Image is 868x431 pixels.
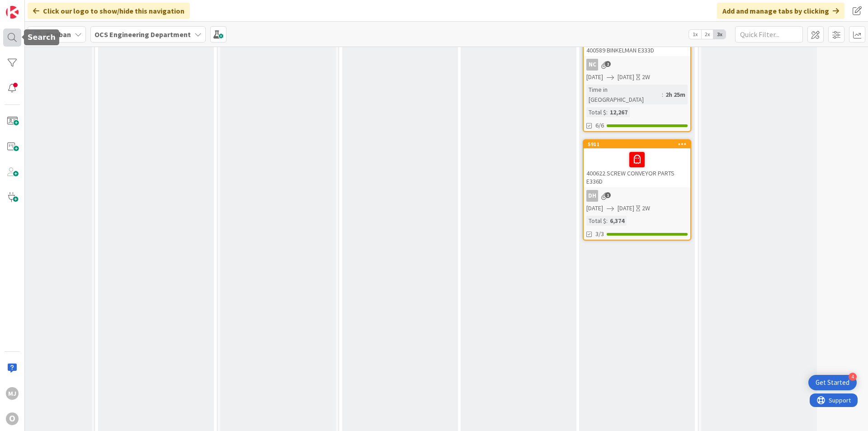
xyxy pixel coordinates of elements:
[586,216,606,226] div: Total $
[642,72,650,82] div: 2W
[28,33,56,42] h5: Search
[849,373,857,381] div: 4
[584,190,690,202] div: DH
[584,148,690,187] div: 400622 SCREW CONVEYOR PARTS E336D
[19,1,41,12] span: Support
[605,61,611,67] span: 2
[713,30,726,39] span: 3x
[6,6,19,19] img: Visit kanbanzone.com
[605,192,611,198] span: 1
[663,90,688,99] div: 2h 25m
[583,139,691,241] a: 5911400622 SCREW CONVEYOR PARTS E336DDH[DATE][DATE]2WTotal $:6,3743/3
[586,72,603,82] span: [DATE]
[586,85,662,104] div: Time in [GEOGRAPHIC_DATA]
[586,204,603,213] span: [DATE]
[586,190,598,202] div: DH
[701,30,713,39] span: 2x
[816,378,849,387] div: Get Started
[6,412,19,425] div: O
[586,59,598,71] div: NC
[689,30,701,39] span: 1x
[94,30,191,39] b: OCS Engineering Department
[583,16,691,132] a: 400589 BINKELMAN E333DNC[DATE][DATE]2WTime in [GEOGRAPHIC_DATA]:2h 25mTotal $:12,2676/6
[584,59,690,71] div: NC
[608,107,630,117] div: 12,267
[584,140,690,148] div: 5911
[28,3,190,19] div: Click our logo to show/hide this navigation
[46,29,71,40] span: Kanban
[618,204,634,213] span: [DATE]
[606,107,608,117] span: :
[642,204,650,213] div: 2W
[618,72,634,82] span: [DATE]
[735,26,803,43] input: Quick Filter...
[608,216,627,226] div: 6,374
[808,375,857,390] div: Open Get Started checklist, remaining modules: 4
[595,121,604,130] span: 6/6
[595,229,604,239] span: 3/3
[586,107,606,117] div: Total $
[584,140,690,187] div: 5911400622 SCREW CONVEYOR PARTS E336D
[662,90,663,99] span: :
[606,216,608,226] span: :
[717,3,844,19] div: Add and manage tabs by clicking
[6,387,19,400] div: MJ
[588,141,690,147] div: 5911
